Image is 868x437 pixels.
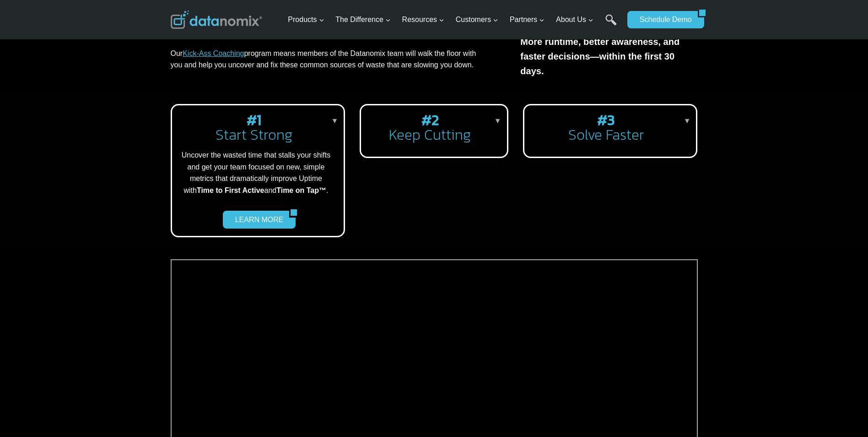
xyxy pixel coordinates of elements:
p: Every new Datanomix customer starts with Quick Wins: a focused plan to recover machine hours, boo... [171,12,484,71]
strong: #3 [597,109,615,131]
span: Resources [402,14,444,26]
span: Partners [510,14,545,26]
p: ▼ [494,115,501,127]
p: ▼ [331,115,339,127]
strong: More runtime, better awareness, and faster decisions—within the first 30 days. [520,37,679,76]
a: Kick-Ass Coaching [183,49,244,57]
span: The Difference [335,14,391,26]
img: Datanomix [171,11,262,29]
a: Search [605,14,617,35]
span: Customers [456,14,498,26]
strong: Time on Tap™ [276,186,326,194]
strong: Time to First Active [197,186,264,194]
a: Schedule Demo [627,11,698,28]
h2: Solve Faster [532,113,685,142]
nav: Primary Navigation [284,5,623,35]
strong: #2 [421,109,439,131]
p: Uncover the wasted time that stalls your shifts and get your team focused on new, simple metrics ... [179,149,333,196]
span: Products [288,14,324,26]
p: ▼ [684,115,691,127]
h2: Start Strong [179,113,333,142]
span: About Us [556,14,593,26]
a: LEARN MORE [223,211,290,228]
h2: Keep Cutting [368,113,496,142]
strong: #1 [247,109,261,131]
